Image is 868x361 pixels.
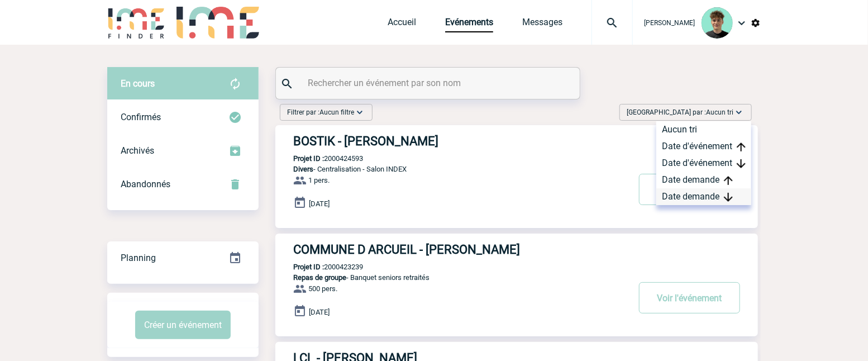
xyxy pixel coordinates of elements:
[107,168,259,201] div: Retrouvez ici tous vos événements annulés
[107,134,259,168] div: Retrouvez ici tous les événements que vous avez décidé d'archiver
[308,177,330,185] span: 1 pers.
[293,165,313,173] span: Divers
[724,176,733,185] img: arrow_upward.png
[275,165,628,173] p: - Centralisation - Salon INDEX
[121,179,170,189] span: Abandonnés
[305,75,554,91] input: Rechercher un événement par son nom
[107,7,165,39] img: IME-Finder
[275,154,363,163] p: 2000424593
[293,263,324,271] b: Projet ID :
[388,17,416,32] a: Accueil
[275,273,628,282] p: - Banquet seniors retraités
[656,155,751,172] div: Date d'événement
[639,282,740,313] button: Voir l'événement
[275,243,758,256] a: COMMUNE D ARCUEIL - [PERSON_NAME]
[656,121,751,138] div: Aucun tri
[308,285,337,293] span: 500 pers.
[293,134,628,148] h3: BOSTIK - [PERSON_NAME]
[724,193,733,202] img: arrow_downward.png
[656,172,751,188] div: Date demande
[319,108,354,116] span: Aucun filtre
[107,241,259,274] a: Planning
[293,154,324,163] b: Projet ID :
[287,107,354,118] span: Filtrer par :
[121,78,155,89] span: En cours
[135,311,231,339] button: Créer un événement
[656,188,751,205] div: Date demande
[121,253,156,263] span: Planning
[293,273,346,282] span: Repas de groupe
[275,134,758,148] a: BOSTIK - [PERSON_NAME]
[706,108,733,116] span: Aucun tri
[293,243,628,256] h3: COMMUNE D ARCUEIL - [PERSON_NAME]
[445,17,493,32] a: Evénements
[737,159,746,168] img: arrow_downward.png
[309,308,330,316] span: [DATE]
[522,17,562,32] a: Messages
[627,107,733,118] span: [GEOGRAPHIC_DATA] par :
[121,145,154,156] span: Archivés
[733,107,745,118] img: baseline_expand_more_white_24dp-b.png
[656,138,751,155] div: Date d'événement
[702,7,733,39] img: 131612-0.png
[107,241,259,275] div: Retrouvez ici tous vos événements organisés par date et état d'avancement
[639,174,740,205] button: Voir l'événement
[644,19,695,27] span: [PERSON_NAME]
[309,199,330,208] span: [DATE]
[737,142,746,151] img: arrow_upward.png
[354,107,365,118] img: baseline_expand_more_white_24dp-b.png
[275,263,363,271] p: 2000423239
[107,67,259,101] div: Retrouvez ici tous vos évènements avant confirmation
[121,112,161,122] span: Confirmés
